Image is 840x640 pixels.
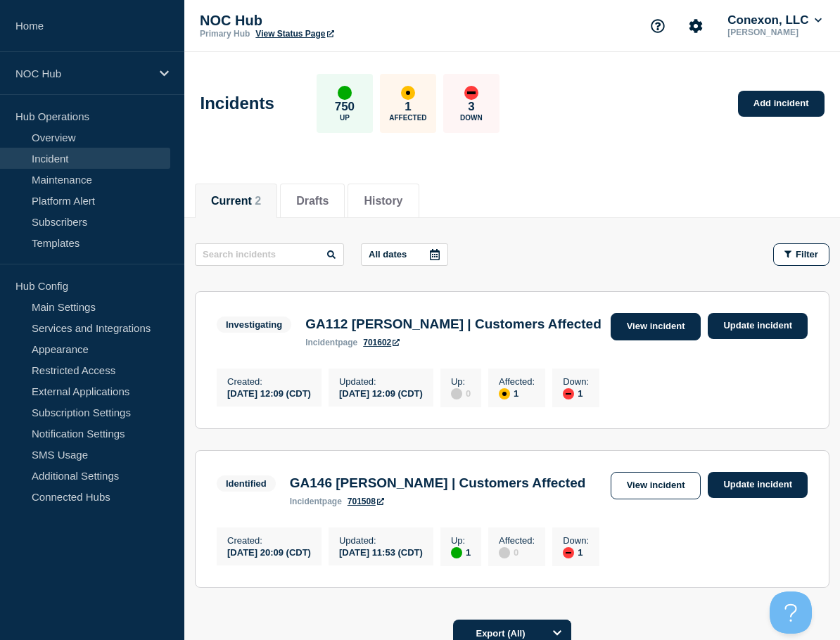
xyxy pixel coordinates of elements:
[563,535,589,546] p: Down :
[211,195,261,207] button: Current 2
[200,29,250,39] p: Primary Hub
[770,591,812,634] iframe: Help Scout Beacon - Open
[201,94,274,113] h1: Incidents
[200,13,481,29] p: NOC Hub
[563,547,574,558] div: down
[725,27,825,37] p: [PERSON_NAME]
[389,114,426,122] p: Affected
[340,114,350,122] p: Up
[363,338,400,347] a: 701602
[451,376,471,387] p: Up :
[563,546,589,558] div: 1
[451,546,471,558] div: 1
[451,388,462,399] div: disabled
[499,376,535,387] p: Affected :
[725,13,825,27] button: Conexon, LLC
[401,86,415,100] div: affected
[335,100,355,114] p: 750
[15,68,151,79] p: NOC Hub
[708,472,808,498] a: Update incident
[611,313,701,340] a: View incident
[499,387,535,399] div: 1
[499,535,535,546] p: Affected :
[217,475,276,492] span: Identified
[296,195,329,207] button: Drafts
[338,86,352,100] div: up
[227,376,311,387] p: Created :
[227,387,311,399] div: [DATE] 12:09 (CDT)
[773,243,829,266] button: Filter
[405,100,411,114] p: 1
[464,86,478,100] div: down
[290,475,586,491] h3: GA146 [PERSON_NAME] | Customers Affected
[451,535,471,546] p: Up :
[339,376,423,387] p: Updated :
[451,387,471,399] div: 0
[361,243,448,266] button: All dates
[369,249,407,260] p: All dates
[708,313,808,339] a: Update incident
[290,497,322,506] span: incident
[195,243,344,266] input: Search incidents
[499,546,535,558] div: 0
[255,29,333,39] a: View Status Page
[499,547,510,558] div: disabled
[499,388,510,399] div: affected
[290,497,342,506] p: page
[305,338,357,347] p: page
[563,376,589,387] p: Down :
[364,195,402,207] button: History
[796,249,818,260] span: Filter
[738,91,825,117] a: Add incident
[468,100,474,114] p: 3
[348,497,384,506] a: 701508
[339,387,423,399] div: [DATE] 12:09 (CDT)
[451,547,462,558] div: up
[217,316,291,333] span: Investigating
[339,535,423,546] p: Updated :
[227,546,311,558] div: [DATE] 20:09 (CDT)
[305,338,338,347] span: incident
[563,387,589,399] div: 1
[460,114,483,122] p: Down
[563,388,574,399] div: down
[305,316,602,332] h3: GA112 [PERSON_NAME] | Customers Affected
[643,11,673,41] button: Support
[255,195,261,207] span: 2
[611,472,701,499] a: View incident
[681,11,711,41] button: Account settings
[339,546,423,558] div: [DATE] 11:53 (CDT)
[227,535,311,546] p: Created :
